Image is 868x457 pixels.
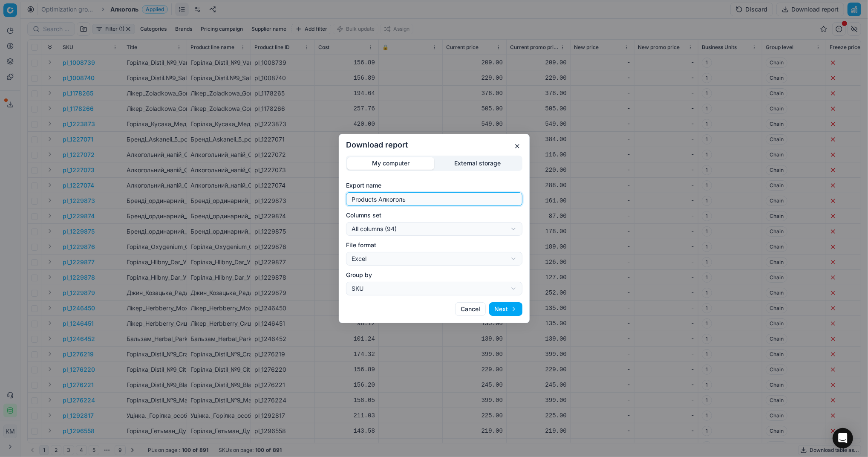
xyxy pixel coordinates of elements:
[346,271,522,279] label: Group by
[434,157,521,170] button: External storage
[346,241,522,249] label: File format
[346,181,522,190] label: Export name
[455,302,486,316] button: Cancel
[346,141,522,149] h2: Download report
[489,302,522,316] button: Next
[346,211,522,220] label: Columns set
[347,157,434,170] button: My computer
